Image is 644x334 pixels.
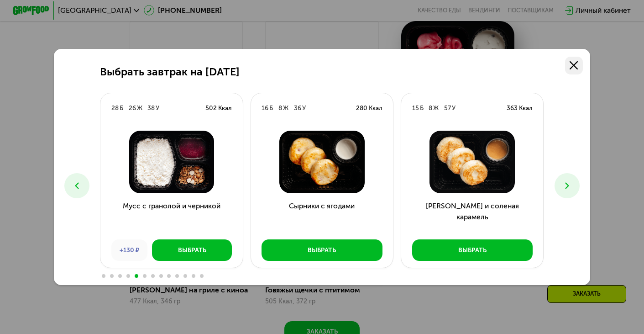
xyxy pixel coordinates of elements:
div: У [302,104,306,113]
div: У [452,104,456,113]
div: Выбрать [178,246,206,255]
div: Выбрать [458,246,487,255]
div: Выбрать [308,246,336,255]
div: 36 [294,104,301,113]
div: 16 [262,104,268,113]
div: 280 Ккал [356,104,382,113]
div: Б [269,104,273,113]
div: Б [420,104,424,113]
div: 502 Ккал [205,104,232,113]
button: Выбрать [412,239,533,261]
img: Мусс с гранолой и черникой [108,131,236,193]
div: 8 [278,104,282,113]
img: Сырники с ягодами [258,131,386,193]
div: Ж [433,104,439,113]
h3: Мусс с гранолой и черникой [100,201,242,233]
div: 26 [129,104,136,113]
div: 38 [147,104,155,113]
img: Сырники и соленая карамель [408,131,536,193]
div: 8 [429,104,432,113]
button: Выбрать [152,239,232,261]
div: У [156,104,159,113]
h2: Выбрать завтрак на [DATE] [100,66,240,78]
div: 363 Ккал [507,104,533,113]
button: Выбрать [262,239,382,261]
div: Ж [283,104,288,113]
h3: Сырники с ягодами [251,201,393,233]
div: +130 ₽ [111,239,147,261]
div: Б [120,104,123,113]
div: 15 [412,104,419,113]
div: Ж [137,104,142,113]
div: 28 [111,104,119,113]
div: 57 [444,104,451,113]
h3: [PERSON_NAME] и соленая карамель [401,201,543,233]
